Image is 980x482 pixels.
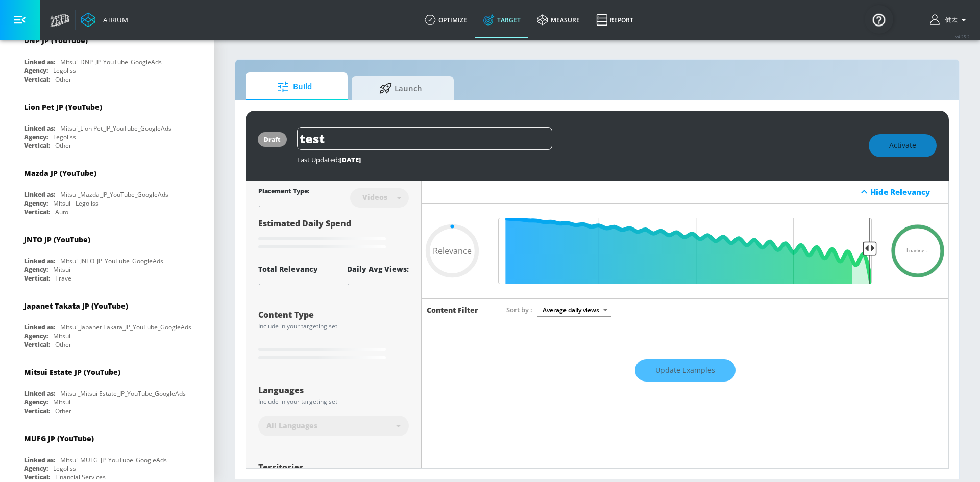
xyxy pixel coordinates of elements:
[24,265,48,274] div: Agency:
[55,141,71,150] div: Other
[865,5,893,34] button: Open Resource Center
[55,208,68,216] div: Auto
[347,264,409,274] div: Daily Avg Views:
[24,473,50,481] div: Vertical:
[24,168,96,178] div: Mazda JP (YouTube)
[24,199,48,208] div: Agency:
[258,218,409,252] div: Estimated Daily Spend
[16,161,198,219] div: Mazda JP (YouTube)Linked as:Mitsui_Mazda_JP_YouTube_GoogleAdsAgency:Mitsui - LegolissVertical:Auto
[475,2,529,38] a: Target
[55,473,106,481] div: Financial Services
[55,75,71,84] div: Other
[24,464,48,473] div: Agency:
[24,455,55,464] div: Linked as:
[24,407,50,415] div: Vertical:
[60,58,162,66] div: Mitsui_DNP_JP_YouTube_GoogleAds
[24,274,50,283] div: Vertical:
[53,133,76,141] div: Legoliss
[60,389,186,398] div: Mitsui_Mitsui Estate_JP_YouTube_GoogleAds
[529,2,588,38] a: measure
[258,187,309,197] div: Placement Type:
[258,386,409,394] div: Languages
[24,102,102,112] div: Lion Pet JP (YouTube)
[60,257,163,265] div: Mitsui_JNTO_JP_YouTube_GoogleAds
[264,135,281,144] div: draft
[24,75,50,84] div: Vertical:
[297,155,859,164] div: Last Updated:
[16,94,198,153] div: Lion Pet JP (YouTube)Linked as:Mitsui_Lion Pet_JP_YouTube_GoogleAdsAgency:LegolissVertical:Other
[16,227,198,285] div: JNTO JP (YouTube)Linked as:Mitsui_JNTO_JP_YouTube_GoogleAdsAgency:MitsuiVertical:Travel
[81,12,128,28] a: Atrium
[24,340,50,349] div: Vertical:
[506,305,532,314] span: Sort by
[24,301,128,311] div: Japanet Takata JP (YouTube)
[24,434,94,443] div: MUFG JP (YouTube)
[941,16,958,24] span: login as: kenta.kurishima@mbk-digital.co.jp
[24,208,50,216] div: Vertical:
[422,181,948,204] div: Hide Relevancy
[433,247,472,255] span: Relevance
[16,360,198,418] div: Mitsui Estate JP (YouTube)Linked as:Mitsui_Mitsui Estate_JP_YouTube_GoogleAdsAgency:MitsuiVertica...
[258,311,409,319] div: Content Type
[24,332,48,340] div: Agency:
[258,323,409,329] div: Include in your targeting set
[24,133,48,141] div: Agency:
[24,36,88,45] div: DNP JP (YouTube)
[955,34,970,39] span: v 4.25.2
[55,274,73,283] div: Travel
[24,58,55,66] div: Linked as:
[256,74,333,99] span: Build
[24,367,120,377] div: Mitsui Estate JP (YouTube)
[24,398,48,407] div: Agency:
[53,332,70,340] div: Mitsui
[870,187,943,197] div: Hide Relevancy
[357,193,393,201] div: Videos
[24,66,48,75] div: Agency:
[588,2,642,38] a: Report
[53,464,76,473] div: Legoliss
[906,248,929,253] span: Loading...
[99,15,128,24] div: Atrium
[258,218,351,229] span: Estimated Daily Spend
[24,257,55,265] div: Linked as:
[60,124,171,133] div: Mitsui_Lion Pet_JP_YouTube_GoogleAds
[427,305,478,315] h6: Content Filter
[258,416,409,436] div: All Languages
[24,124,55,133] div: Linked as:
[24,389,55,398] div: Linked as:
[416,2,475,38] a: optimize
[24,190,55,199] div: Linked as:
[60,190,168,199] div: Mitsui_Mazda_JP_YouTube_GoogleAds
[339,155,361,164] span: [DATE]
[16,293,198,351] div: Japanet Takata JP (YouTube)Linked as:Mitsui_Japanet Takata_JP_YouTube_GoogleAdsAgency:MitsuiVerti...
[266,421,317,431] span: All Languages
[258,463,409,471] div: Territories
[53,66,76,75] div: Legoliss
[53,398,70,407] div: Mitsui
[24,323,55,332] div: Linked as:
[55,340,71,349] div: Other
[493,218,877,284] input: Final Threshold
[930,14,970,26] button: 健太
[53,265,70,274] div: Mitsui
[24,235,90,244] div: JNTO JP (YouTube)
[258,399,409,405] div: Include in your targeting set
[24,141,50,150] div: Vertical:
[16,28,198,86] div: DNP JP (YouTube)Linked as:Mitsui_DNP_JP_YouTube_GoogleAdsAgency:LegolissVertical:Other
[53,199,99,208] div: Mitsui - Legoliss
[55,407,71,415] div: Other
[362,76,439,100] span: Launch
[258,264,318,274] div: Total Relevancy
[60,455,167,464] div: Mitsui_MUFG_JP_YouTube_GoogleAds
[60,323,191,332] div: Mitsui_Japanet Takata_JP_YouTube_GoogleAds
[537,303,611,317] div: Average daily views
